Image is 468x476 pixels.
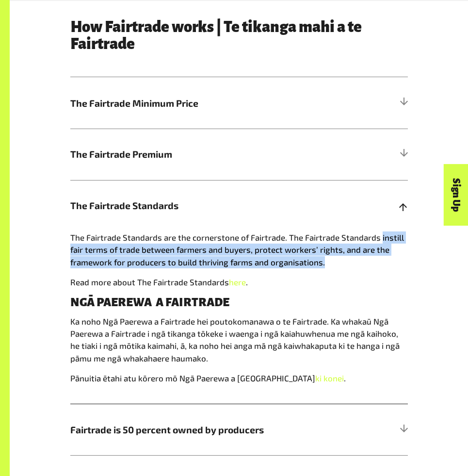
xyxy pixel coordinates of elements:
p: Ka noho Ngā Paerewa a Fairtrade hei poutokomanawa o te Fairtrade. Ka whakaū Ngā Paerewa a Fairtra... [70,315,408,364]
span: The Fairtrade Premium [70,147,323,161]
h4: NGĀ PAEREWA A FAIRTRADE [70,296,408,309]
span: Fairtrade is 50 percent owned by producers [70,423,323,437]
h3: How Fairtrade works | Te tikanga mahi a te Fairtrade [70,19,408,52]
span: The Fairtrade Standards are the cornerstone of Fairtrade. The Fairtrade Standards instill fair te... [70,232,404,267]
a: here [229,277,246,287]
p: Pānuitia ētahi atu kōrero mō Ngā Paerewa a [GEOGRAPHIC_DATA] . [70,372,408,384]
span: The Fairtrade Standards [70,198,323,213]
span: Read more about The Fairtrade Standards . [70,277,248,287]
span: The Fairtrade Minimum Price [70,96,323,110]
a: ki konei [315,373,344,383]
